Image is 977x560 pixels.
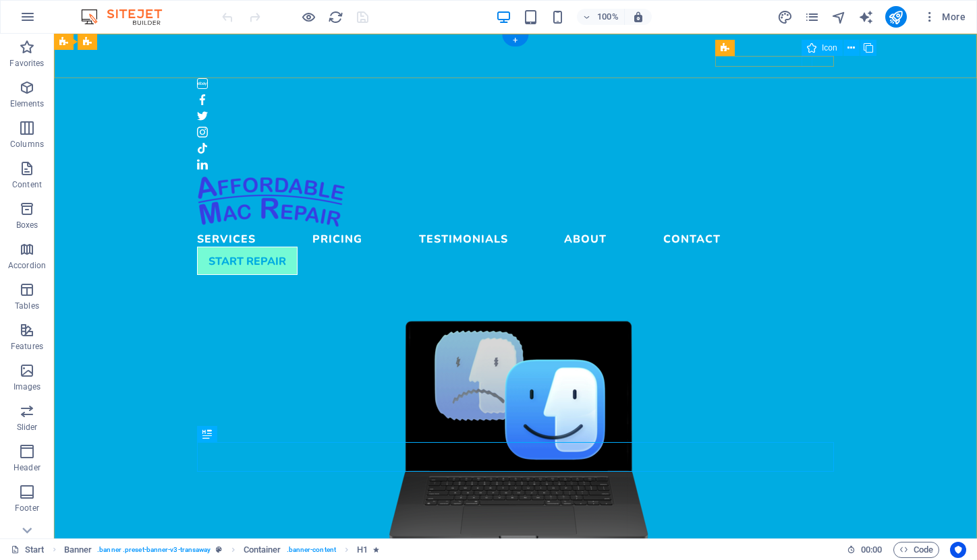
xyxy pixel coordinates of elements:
button: 100% [577,9,625,25]
div: + [502,34,528,46]
i: This element is a customizable preset [216,546,222,553]
span: Click to select. Double-click to edit [357,542,368,558]
p: Images [13,381,41,392]
h6: Session time [847,542,883,558]
span: Click to select. Double-click to edit [244,542,281,558]
button: pages [804,9,820,25]
button: text_generator [858,9,874,25]
i: Design (Ctrl+Alt+Y) [777,9,793,25]
button: design [777,9,793,25]
button: Usercentrics [950,542,966,558]
p: Boxes [16,220,38,230]
button: publish [885,6,907,28]
span: : [870,545,872,555]
p: Elements [10,98,45,109]
i: Publish [888,9,903,25]
button: navigator [831,9,847,25]
i: Navigator [831,9,847,25]
p: Tables [15,301,39,311]
span: Icon [822,44,837,52]
i: On resize automatically adjust zoom level to fit chosen device. [632,11,644,23]
button: Click here to leave preview mode and continue editing [300,9,316,25]
span: . banner-content [287,542,336,558]
span: 00 00 [861,542,882,558]
p: Accordion [8,260,46,271]
button: Code [893,542,939,558]
nav: breadcrumb [64,542,380,558]
button: More [918,6,971,28]
img: Editor Logo [78,9,179,25]
p: Header [13,462,40,473]
i: Element contains an animation [373,546,379,553]
span: Code [899,542,933,558]
span: More [923,10,966,24]
p: Favorites [9,58,44,69]
p: Slider [17,422,38,433]
a: Click to cancel selection. Double-click to open Pages [11,542,45,558]
p: Features [11,341,43,352]
p: Content [12,179,42,190]
span: Click to select. Double-click to edit [64,542,92,558]
p: Columns [10,139,44,150]
i: Reload page [328,9,343,25]
h6: 100% [597,9,619,25]
i: AI Writer [858,9,874,25]
p: Footer [15,503,39,514]
button: reload [327,9,343,25]
i: Pages (Ctrl+Alt+S) [804,9,820,25]
span: . banner .preset-banner-v3-transaway [97,542,211,558]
